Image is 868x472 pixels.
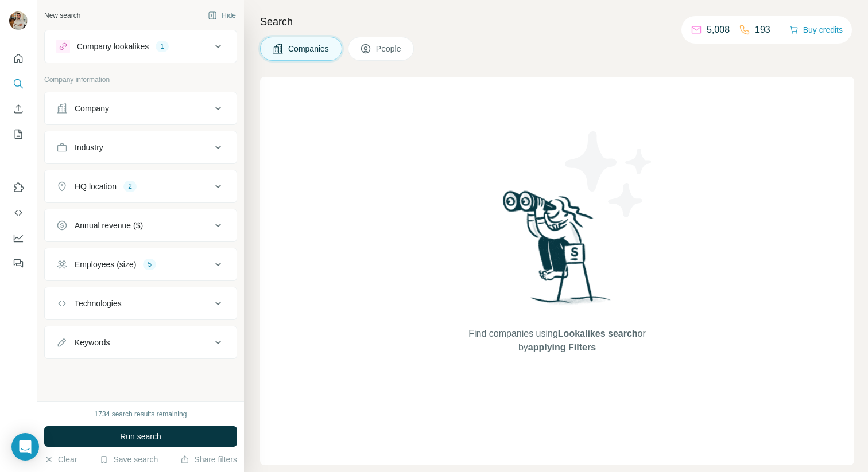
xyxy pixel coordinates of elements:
[44,10,80,21] div: New search
[75,337,110,348] div: Keywords
[44,454,77,465] button: Clear
[288,43,330,54] span: Companies
[123,181,137,192] div: 2
[557,123,661,226] img: Surfe Illustration - Stars
[45,33,237,60] button: Company lookalikes1
[143,259,156,270] div: 5
[75,181,117,192] div: HQ location
[75,103,109,114] div: Company
[75,298,122,309] div: Technologies
[11,433,39,461] div: Open Intercom Messenger
[9,202,28,223] button: Use Surfe API
[45,173,237,200] button: HQ location2
[45,95,237,122] button: Company
[200,7,244,24] button: Hide
[45,329,237,356] button: Keywords
[707,23,730,37] p: 5,008
[44,426,237,447] button: Run search
[558,329,638,338] span: Lookalikes search
[180,454,237,465] button: Share filters
[9,73,28,94] button: Search
[789,22,843,38] button: Buy credits
[260,14,854,30] h4: Search
[9,48,28,69] button: Quick start
[9,253,28,274] button: Feedback
[75,220,143,231] div: Annual revenue ($)
[75,142,103,153] div: Industry
[45,212,237,239] button: Annual revenue ($)
[44,75,237,85] p: Company information
[156,41,169,52] div: 1
[9,99,28,119] button: Enrich CSV
[9,177,28,198] button: Use Surfe on LinkedIn
[9,124,28,145] button: My lists
[45,251,237,278] button: Employees (size)5
[99,454,158,465] button: Save search
[95,409,187,419] div: 1734 search results remaining
[75,259,136,270] div: Employees (size)
[45,134,237,161] button: Industry
[77,41,149,52] div: Company lookalikes
[45,290,237,317] button: Technologies
[465,327,649,354] span: Find companies using or by
[9,228,28,248] button: Dashboard
[755,23,770,37] p: 193
[9,11,28,30] img: Avatar
[376,43,402,54] span: People
[120,431,161,442] span: Run search
[498,188,617,315] img: Surfe Illustration - Woman searching with binoculars
[528,342,596,352] span: applying Filters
